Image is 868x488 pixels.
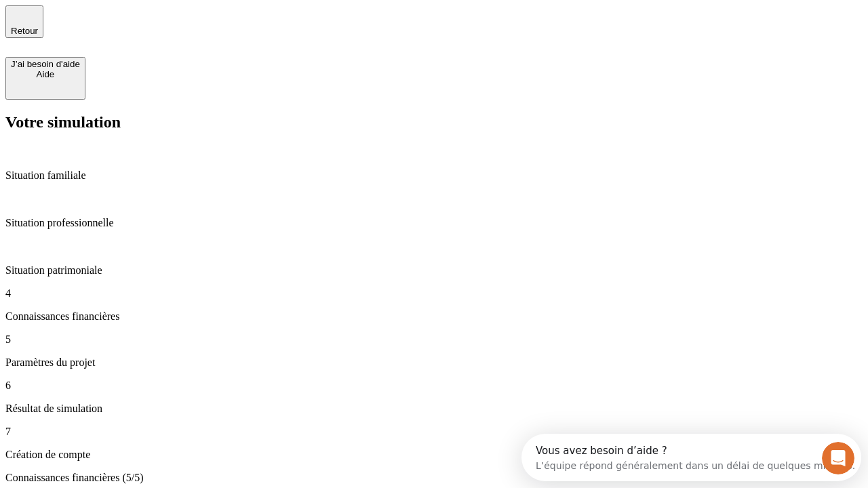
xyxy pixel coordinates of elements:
[11,69,80,79] div: Aide
[5,310,863,323] p: Connaissances financières
[5,426,863,438] p: 7
[11,26,38,36] span: Retour
[5,5,374,43] div: Ouvrir le Messenger Intercom
[5,113,863,131] h2: Votre simulation
[11,59,80,69] div: J’ai besoin d'aide
[822,442,854,474] iframe: Intercom live chat
[5,287,863,300] p: 4
[521,434,861,481] iframe: Intercom live chat discovery launcher
[5,333,863,346] p: 5
[5,57,85,100] button: J’ai besoin d'aideAide
[5,449,863,461] p: Création de compte
[5,264,863,277] p: Situation patrimoniale
[5,380,863,392] p: 6
[5,217,863,229] p: Situation professionnelle
[5,472,863,484] p: Connaissances financières (5/5)
[14,12,334,22] div: Vous avez besoin d’aide ?
[5,403,863,415] p: Résultat de simulation
[5,169,863,182] p: Situation familiale
[5,357,863,369] p: Paramètres du projet
[14,22,334,37] div: L’équipe répond généralement dans un délai de quelques minutes.
[5,5,43,38] button: Retour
